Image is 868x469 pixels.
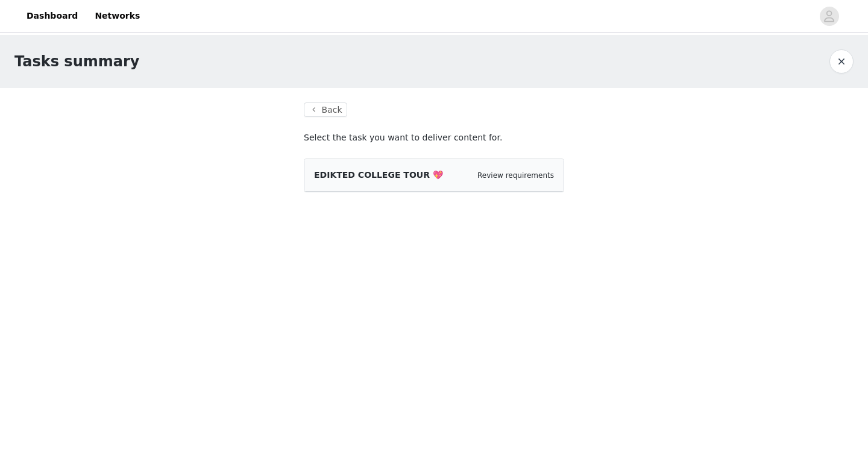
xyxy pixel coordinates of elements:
[87,2,147,30] a: Networks
[477,171,554,180] a: Review requirements
[304,131,564,144] p: Select the task you want to deliver content for.
[14,51,139,72] h1: Tasks summary
[314,170,443,180] span: EDIKTED COLLEGE TOUR 💖
[823,7,835,26] div: avatar
[304,102,347,117] button: Back
[19,2,85,30] a: Dashboard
